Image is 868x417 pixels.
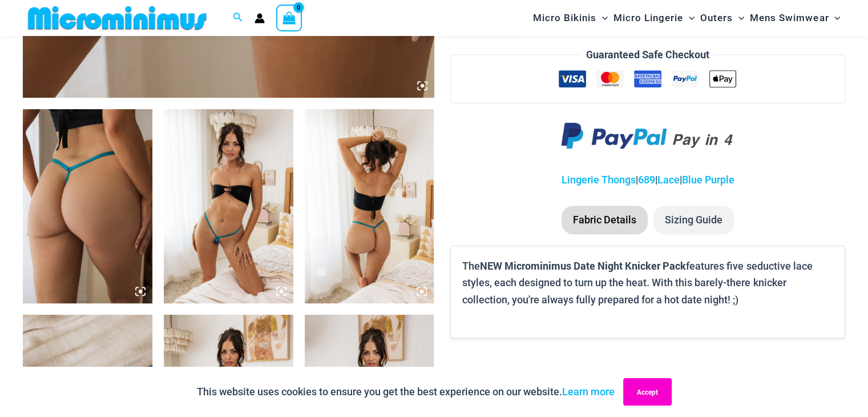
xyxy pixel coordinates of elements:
nav: Site Navigation [528,2,845,34]
a: Blue [682,174,703,186]
a: Account icon link [255,13,265,23]
p: This website uses cookies to ensure you get the best experience on our website. [197,383,615,400]
p: The features five seductive lace styles, each designed to turn up the heat. With this barely-ther... [462,258,833,308]
a: Learn more [562,386,615,398]
a: Search icon link [233,11,243,25]
legend: Guaranteed Safe Checkout [582,46,714,63]
a: View Shopping Cart, empty [276,5,302,31]
b: NEW Microminimus Date Night Knicker Pack [480,259,686,272]
li: Sizing Guide [653,206,734,234]
span: Mens Swimwear [750,3,829,33]
span: Menu Toggle [829,3,840,33]
a: 689 [638,174,655,186]
span: Menu Toggle [683,3,695,33]
span: Micro Bikinis [533,3,596,33]
img: MM SHOP LOGO FLAT [23,5,211,31]
a: Purple [705,174,734,186]
a: Lingerie Thongs [562,174,636,186]
span: Micro Lingerie [613,3,683,33]
p: | | | [450,171,845,189]
img: Georgia PurpleAqua 689 Micro Thong [305,109,434,303]
span: Outers [700,3,733,33]
img: Georgia PurpleAqua 689 Micro Thong [164,109,293,303]
a: Lace [657,174,680,186]
a: OutersMenu ToggleMenu Toggle [697,3,747,33]
li: Fabric Details [562,206,648,234]
img: Georgia PurpleAqua 689 Micro Thong [23,109,152,303]
a: Mens SwimwearMenu ToggleMenu Toggle [747,3,843,33]
button: Accept [623,378,672,406]
span: Menu Toggle [596,3,608,33]
a: Micro LingerieMenu ToggleMenu Toggle [611,3,697,33]
a: Micro BikinisMenu ToggleMenu Toggle [530,3,611,33]
span: Menu Toggle [733,3,744,33]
